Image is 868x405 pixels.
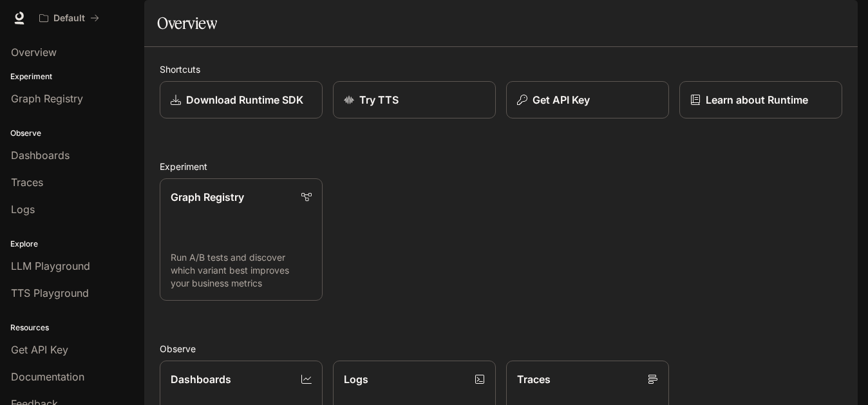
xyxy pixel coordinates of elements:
[533,92,590,108] p: Get API Key
[679,81,842,118] a: Learn about Runtime
[171,189,244,205] p: Graph Registry
[160,178,323,301] a: Graph RegistryRun A/B tests and discover which variant best improves your business metrics
[171,372,231,387] p: Dashboards
[33,5,105,31] button: All workspaces
[160,81,323,118] a: Download Runtime SDK
[186,92,303,108] p: Download Runtime SDK
[160,160,842,173] h2: Experiment
[171,251,312,290] p: Run A/B tests and discover which variant best improves your business metrics
[506,81,669,118] button: Get API Key
[157,10,217,36] h1: Overview
[706,92,808,108] p: Learn about Runtime
[160,62,842,76] h2: Shortcuts
[344,372,368,387] p: Logs
[517,372,551,387] p: Traces
[53,13,85,24] p: Default
[333,81,496,118] a: Try TTS
[359,92,399,108] p: Try TTS
[160,342,842,355] h2: Observe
